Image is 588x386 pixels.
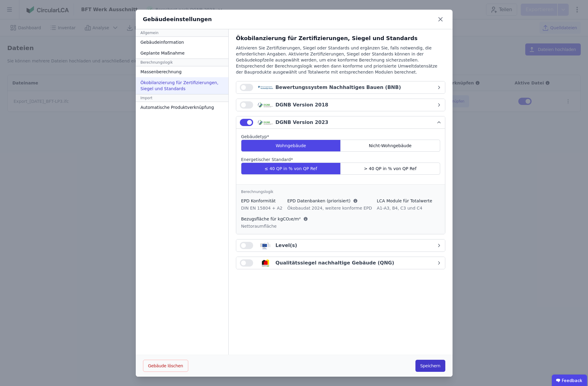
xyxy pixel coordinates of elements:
[241,189,440,194] div: Berechnungslogik
[275,259,394,267] div: Qualitätssiegel nachhaltige Gebäude (QNG)
[241,157,440,163] label: audits.requiredField
[258,242,273,249] img: levels_logo-Bv5juQb_.svg
[275,84,401,91] div: Bewertungssystem Nachhaltiges Bauen (BNB)
[377,205,432,211] div: A1-A3, B4, C3 und C4
[275,119,328,126] div: DGNB Version 2023
[364,166,416,172] span: > 40 QP in % von QP Ref
[136,29,228,37] div: Allgemein
[241,205,282,211] div: DIN EN 15804 + A2
[265,166,317,172] span: ≤ 40 QP in % von QP Ref
[136,102,228,113] div: Automatische Produktverknüpfung
[258,119,273,126] img: dgnb_logo-x_03lAI3.svg
[241,134,440,140] label: audits.requiredField
[275,242,297,249] div: Level(s)
[136,77,228,94] div: Ökobilanzierung für Zertifizierungen, Siegel und Standards
[136,94,228,102] div: Import
[377,198,432,204] div: LCA Module für Totalwerte
[136,48,228,59] div: Geplante Maßnahme
[275,101,328,109] div: DGNB Version 2018
[287,205,372,211] div: Ökobaudat 2024, weitere konforme EPD
[241,198,282,204] div: EPD Konformität
[415,360,445,372] button: Speichern
[143,15,212,24] div: Gebäudeeinstellungen
[236,34,445,43] div: Ökobilanzierung für Zertifizierungen, Siegel und Standards
[236,116,445,129] button: DGNB Version 2023
[136,37,228,48] div: Gebäudeinformation
[276,143,306,149] span: Wohngebäude
[236,257,445,269] button: Qualitätssiegel nachhaltige Gebäude (QNG)
[236,239,445,252] button: Level(s)
[369,143,412,149] span: Nicht-Wohngebäude
[236,99,445,111] button: DGNB Version 2018
[236,45,445,81] div: Aktivieren Sie Zertifizierungen, Siegel oder Standards und ergänzen Sie, falls notwendig, die erf...
[241,223,308,229] div: Nettoraumfläche
[236,81,445,93] button: Bewertungssystem Nachhaltiges Bauen (BNB)
[258,259,273,267] img: qng_logo-BKTGsvz4.svg
[258,84,273,91] img: bnb_logo-CNxcAojW.svg
[143,360,188,372] button: Gebäude löschen
[136,59,228,66] div: Berechnungslogik
[287,198,350,204] span: EPD Datenbanken (priorisiert)
[241,216,308,222] div: Bezugsfläche für kgCO₂e/m²
[258,101,273,109] img: dgnb_logo-x_03lAI3.svg
[136,66,228,77] div: Massenberechnung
